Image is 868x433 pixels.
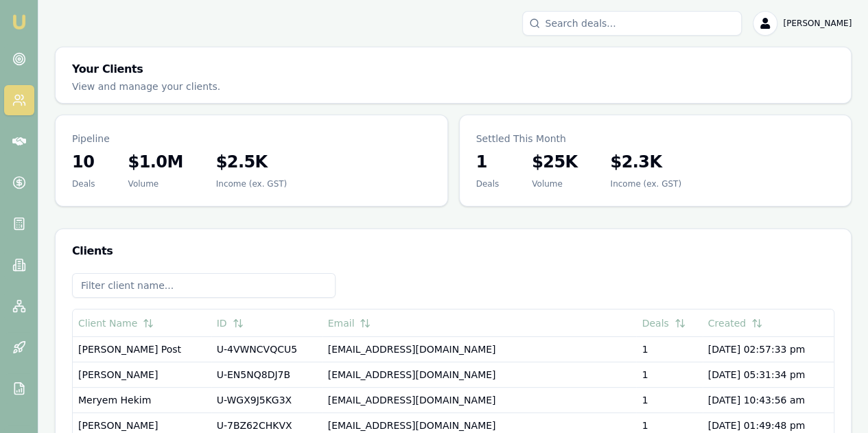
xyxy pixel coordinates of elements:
[211,337,322,362] td: U-4VWNCVQCU5
[73,337,211,362] td: [PERSON_NAME] Post
[703,337,834,362] td: [DATE] 02:57:33 pm
[72,273,336,298] input: Filter client name...
[703,388,834,413] td: [DATE] 10:43:56 am
[72,178,95,189] div: Deals
[72,132,431,145] p: Pipeline
[73,388,211,413] td: Meryem Hekim
[128,151,183,173] h3: $1.0M
[636,388,702,413] td: 1
[128,178,183,189] div: Volume
[642,311,685,336] button: Deals
[476,151,500,173] h3: 1
[11,14,27,30] img: emu-icon-u.png
[216,151,287,173] h3: $2.5K
[328,311,371,336] button: Email
[532,151,577,173] h3: $25K
[322,362,637,388] td: [EMAIL_ADDRESS][DOMAIN_NAME]
[783,18,852,29] span: [PERSON_NAME]
[322,388,637,413] td: [EMAIL_ADDRESS][DOMAIN_NAME]
[322,337,637,362] td: [EMAIL_ADDRESS][DOMAIN_NAME]
[211,388,322,413] td: U-WGX9J5KG3X
[522,11,742,36] input: Search deals
[72,151,95,173] h3: 10
[72,79,423,95] p: View and manage your clients.
[72,64,834,75] h3: Your Clients
[78,311,154,336] button: Client Name
[610,151,681,173] h3: $2.3K
[636,362,702,388] td: 1
[476,132,835,145] p: Settled This Month
[211,362,322,388] td: U-EN5NQ8DJ7B
[73,362,211,388] td: [PERSON_NAME]
[636,337,702,362] td: 1
[72,246,834,257] h3: Clients
[532,178,577,189] div: Volume
[610,178,681,189] div: Income (ex. GST)
[708,311,762,336] button: Created
[217,311,244,336] button: ID
[703,362,834,388] td: [DATE] 05:31:34 pm
[476,178,500,189] div: Deals
[216,178,287,189] div: Income (ex. GST)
